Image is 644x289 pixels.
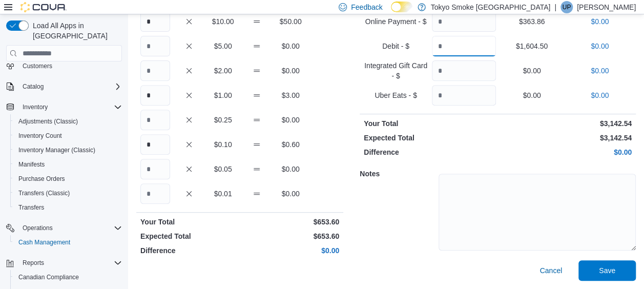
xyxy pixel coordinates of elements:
button: Inventory [18,101,52,113]
input: Quantity [432,11,496,32]
p: $3.00 [276,90,305,100]
p: $2.00 [208,66,238,76]
a: Manifests [14,158,49,171]
span: Inventory Count [14,130,122,142]
a: Transfers (Classic) [14,187,74,199]
input: Quantity [140,134,170,155]
span: Canadian Compliance [14,271,122,283]
div: Unike Patel [560,1,573,13]
button: Cancel [535,260,566,281]
input: Quantity [140,110,170,130]
span: Feedback [351,2,382,12]
p: $0.00 [276,164,305,174]
input: Quantity [140,159,170,179]
button: Purchase Orders [10,172,126,186]
a: Canadian Compliance [14,271,83,283]
p: $0.00 [568,66,632,76]
span: Cancel [539,265,562,276]
p: $0.00 [276,115,305,125]
span: Inventory Manager (Classic) [18,146,95,154]
button: Transfers [10,200,126,215]
p: Expected Total [140,231,238,241]
input: Quantity [140,11,170,32]
button: Save [578,260,636,281]
p: $0.00 [276,66,305,76]
a: Inventory Manager (Classic) [14,144,99,156]
span: Reports [18,257,122,269]
button: Catalog [18,80,48,93]
p: $0.00 [276,41,305,51]
p: $50.00 [276,16,305,27]
button: Manifests [10,157,126,172]
span: Purchase Orders [18,175,65,183]
p: $363.86 [500,16,564,27]
p: Tokyo Smoke [GEOGRAPHIC_DATA] [431,1,551,13]
button: Inventory [2,100,126,114]
input: Quantity [432,60,496,81]
img: Cova [20,2,67,12]
span: UP [563,1,571,13]
p: Your Total [140,217,238,227]
p: $0.00 [500,66,564,76]
span: Cash Management [18,238,70,246]
p: $0.00 [568,90,632,100]
span: Customers [23,62,52,70]
p: $1,604.50 [500,41,564,51]
span: Adjustments (Classic) [14,115,122,128]
p: Online Payment - $ [364,16,428,27]
button: Catalog [2,79,126,94]
a: Inventory Count [14,130,66,142]
p: $3,142.54 [500,118,632,129]
p: $0.60 [276,139,305,150]
button: Reports [2,256,126,270]
a: Cash Management [14,236,74,249]
button: Cash Management [10,235,126,250]
span: Adjustments (Classic) [18,117,78,126]
p: $0.01 [208,189,238,199]
p: $0.00 [500,90,564,100]
span: Catalog [23,82,44,91]
input: Quantity [140,183,170,204]
button: Inventory Manager (Classic) [10,143,126,157]
p: $0.25 [208,115,238,125]
p: $10.00 [208,16,238,27]
button: Transfers (Classic) [10,186,126,200]
p: Your Total [364,118,495,129]
span: Manifests [18,160,45,169]
span: Operations [18,222,122,234]
input: Quantity [432,36,496,56]
p: $0.00 [500,147,632,157]
p: | [554,1,556,13]
p: $1.00 [208,90,238,100]
span: Transfers [14,201,122,214]
span: Inventory Manager (Classic) [14,144,122,156]
a: Customers [18,60,56,72]
p: $0.00 [568,41,632,51]
span: Transfers [18,203,44,212]
p: Uber Eats - $ [364,90,428,100]
p: $653.60 [242,217,339,227]
span: Cash Management [14,236,122,249]
button: Inventory Count [10,129,126,143]
p: Difference [140,245,238,256]
span: Transfers (Classic) [14,187,122,199]
input: Quantity [140,36,170,56]
h5: Notes [360,163,437,184]
span: Customers [18,59,122,72]
p: $653.60 [242,231,339,241]
span: Catalog [18,80,122,93]
a: Purchase Orders [14,173,69,185]
span: Manifests [14,158,122,171]
span: Dark Mode [391,12,391,13]
p: $0.00 [568,16,632,27]
p: Difference [364,147,495,157]
button: Customers [2,58,126,73]
span: Transfers (Classic) [18,189,70,197]
input: Dark Mode [391,2,412,12]
span: Purchase Orders [14,173,122,185]
span: Inventory [23,103,48,111]
p: Debit - $ [364,41,428,51]
span: Load All Apps in [GEOGRAPHIC_DATA] [29,20,122,41]
button: Operations [18,222,57,234]
span: Save [599,265,615,276]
